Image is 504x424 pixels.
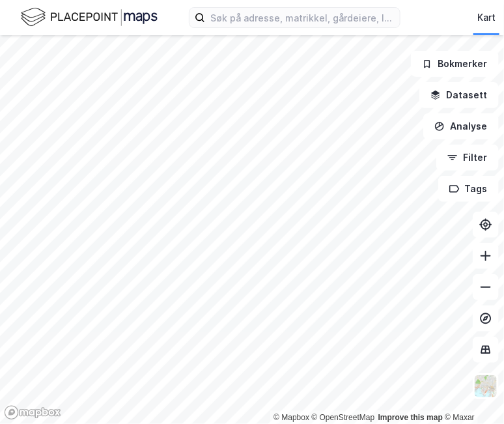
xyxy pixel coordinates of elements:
a: Improve this map [378,413,443,422]
button: Analyse [423,113,499,139]
button: Tags [438,176,499,202]
input: Søk på adresse, matrikkel, gårdeiere, leietakere eller personer [205,8,400,27]
button: Filter [436,145,499,171]
button: Datasett [419,82,499,108]
a: Mapbox homepage [4,405,61,420]
img: logo.f888ab2527a4732fd821a326f86c7f29.svg [21,6,158,29]
div: Kart [477,10,496,25]
div: Kontrollprogram for chat [439,361,504,424]
button: Bokmerker [411,51,499,77]
a: Mapbox [273,413,309,422]
iframe: Chat Widget [439,361,504,424]
a: OpenStreetMap [312,413,375,422]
